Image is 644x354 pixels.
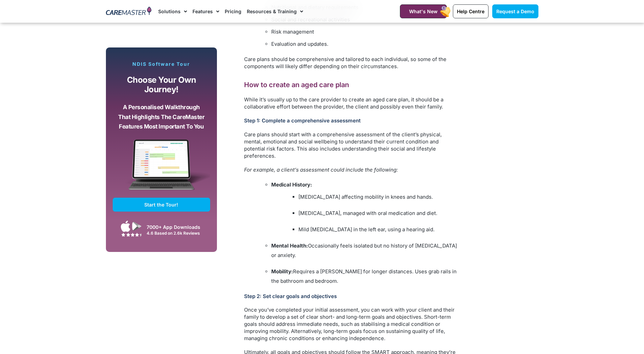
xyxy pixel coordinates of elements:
li: Occasionally feels isolated but no history of [MEDICAL_DATA] or anxiety. [271,241,458,260]
img: CareMaster Logo [106,6,152,17]
span: What's New [409,8,438,14]
li: Evaluation and updates. [271,39,458,49]
h2: How to create an aged care plan [244,80,458,89]
h3: Step 2: Set clear goals and objectives [244,293,458,299]
li: Requires a [PERSON_NAME] for longer distances. Uses grab rails in the bathroom and bedroom. [271,267,458,286]
p: Care plans should be comprehensive and tailored to each individual, so some of the components wil... [244,56,458,70]
p: While it’s usually up to the care provider to create an aged care plan, it should be a collaborat... [244,96,458,110]
i: For example, a client’s assessment could include the following: [244,166,398,173]
p: Choose your own journey! [118,75,205,95]
p: Once you’ve completed your initial assessment, you can work with your client and their family to ... [244,306,458,342]
span: Request a Demo [496,8,534,14]
img: Apple App Store Icon [121,220,130,232]
strong: Mobility: [271,268,293,275]
img: Google Play Store App Review Stars [121,233,142,237]
li: [MEDICAL_DATA], managed with oral medication and diet. [298,209,458,218]
h3: Step 1: Complete a comprehensive assessment [244,117,458,124]
p: Care plans should start with a comprehensive assessment of the client’s physical, mental, emotion... [244,131,458,159]
a: Help Centre [453,4,489,18]
a: What's New [400,4,447,18]
span: Start the Tour! [144,202,178,208]
p: A personalised walkthrough that highlights the CareMaster features most important to you [118,102,205,132]
div: 4.6 Based on 2.6k Reviews [147,231,207,236]
img: CareMaster Software Mockup on Screen [113,139,210,198]
a: Start the Tour! [113,198,210,212]
img: Google Play App Icon [132,221,142,231]
p: NDIS Software Tour [113,61,210,67]
span: Help Centre [457,8,484,14]
li: Mild [MEDICAL_DATA] in the left ear, using a hearing aid. [298,225,458,234]
strong: Medical History: [271,181,312,188]
div: 7000+ App Downloads [147,223,207,231]
li: [MEDICAL_DATA] affecting mobility in knees and hands. [298,192,458,202]
strong: Mental Health: [271,242,308,249]
a: Request a Demo [492,4,538,18]
li: Risk management [271,27,458,37]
